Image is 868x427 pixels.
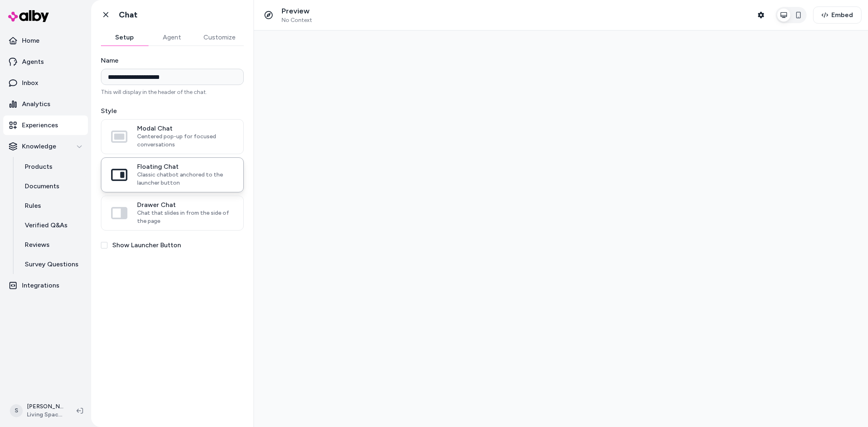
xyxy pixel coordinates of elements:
[282,17,312,24] span: No Context
[112,240,181,250] label: Show Launcher Button
[282,7,312,16] p: Preview
[25,240,50,250] p: Reviews
[5,398,70,424] button: S[PERSON_NAME]Living Spaces
[17,216,88,235] a: Verified Q&As
[25,181,59,191] p: Documents
[22,78,38,88] p: Inbox
[137,171,234,187] span: Classic chatbot anchored to the launcher button
[137,209,234,225] span: Chat that slides in from the side of the page
[831,10,853,20] span: Embed
[22,99,50,109] p: Analytics
[101,88,244,96] p: This will display in the header of the chat.
[17,196,88,216] a: Rules
[25,201,41,211] p: Rules
[3,276,88,295] a: Integrations
[137,124,234,133] span: Modal Chat
[25,259,79,269] p: Survey Questions
[101,106,244,116] label: Style
[3,94,88,114] a: Analytics
[3,73,88,93] a: Inbox
[137,163,234,171] span: Floating Chat
[10,404,23,417] span: S
[3,115,88,135] a: Experiences
[22,120,58,130] p: Experiences
[27,403,63,411] p: [PERSON_NAME]
[101,56,244,65] label: Name
[25,220,68,230] p: Verified Q&As
[22,36,39,46] p: Home
[8,10,49,22] img: alby Logo
[22,57,44,67] p: Agents
[27,411,63,419] span: Living Spaces
[17,176,88,196] a: Documents
[101,29,148,46] button: Setup
[3,137,88,156] button: Knowledge
[3,52,88,72] a: Agents
[22,142,56,151] p: Knowledge
[17,157,88,176] a: Products
[119,10,138,20] h1: Chat
[148,29,195,46] button: Agent
[137,201,234,209] span: Drawer Chat
[17,255,88,274] a: Survey Questions
[3,31,88,50] a: Home
[813,7,861,24] button: Embed
[195,29,244,46] button: Customize
[17,235,88,255] a: Reviews
[137,133,234,149] span: Centered pop-up for focused conversations
[25,162,52,172] p: Products
[22,281,59,290] p: Integrations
